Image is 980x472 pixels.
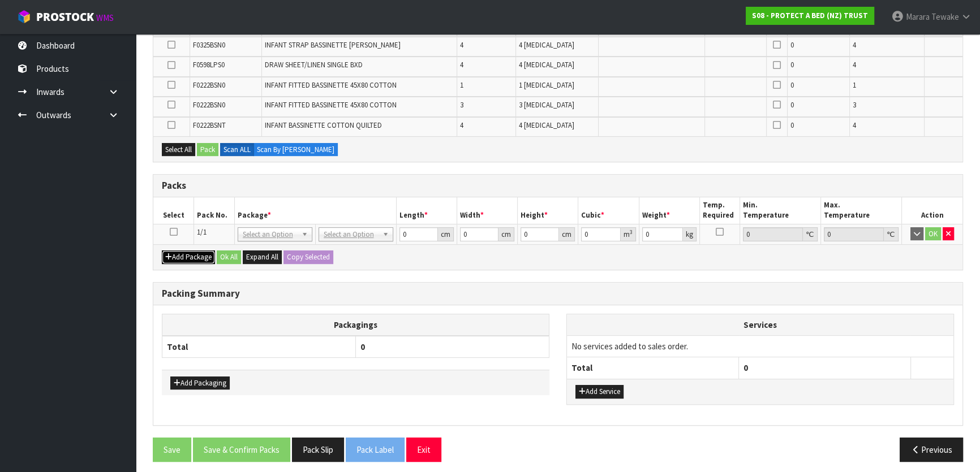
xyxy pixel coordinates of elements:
button: Add Package [162,250,215,264]
span: DRAW SHEET/LINEN SINGLE BXD [265,60,363,70]
span: 0 [743,362,748,373]
span: INFANT FITTED BASSINETTE 45X80 COTTON [265,80,397,90]
th: Width [457,197,517,224]
h3: Packing Summary [162,288,954,299]
div: kg [683,227,697,241]
button: Pack Slip [292,438,344,462]
button: Select All [162,143,195,157]
span: 1/1 [197,227,207,237]
th: Length [396,197,457,224]
button: Save [153,438,191,462]
th: Max. Temperature [821,197,902,224]
span: 4 [MEDICAL_DATA] [519,60,574,70]
span: Tewake [931,11,959,22]
th: Total [162,336,356,358]
button: Add Packaging [170,376,230,390]
span: F0222BSN0 [193,80,225,90]
span: F0222BSNT [193,120,226,130]
th: Packagings [162,314,549,336]
th: Height [518,197,578,224]
button: Pack [197,143,218,157]
span: 3 [853,100,856,110]
span: 4 [853,40,856,50]
span: INFANT FITTED BASSINETTE 45X80 COTTON [265,100,397,110]
button: OK [925,227,941,241]
span: 4 [460,120,463,130]
span: Select an Option [324,228,378,241]
div: m [621,227,636,241]
span: INFANT STRAP BASSINETTE [PERSON_NAME] [265,40,401,50]
div: ℃ [884,227,899,241]
span: 0 [790,80,794,90]
label: Scan By [PERSON_NAME] [253,143,338,157]
div: cm [559,227,575,241]
img: cube-alt.png [17,10,31,24]
th: Select [153,197,194,224]
button: Ok All [217,250,241,264]
span: 0 [790,120,794,130]
span: Marara [906,11,930,22]
span: Select an Option [243,228,297,241]
span: 4 [853,120,856,130]
a: S08 - PROTECT A BED (NZ) TRUST [746,7,874,25]
span: ProStock [36,10,94,24]
label: Scan ALL [220,143,254,157]
th: Pack No. [194,197,235,224]
th: Services [567,314,953,336]
td: No services added to sales order. [567,335,953,357]
button: Expand All [243,250,282,264]
span: 0 [360,341,365,352]
span: Expand All [246,252,278,262]
span: F0325BSN0 [193,40,225,50]
button: Save & Confirm Packs [193,438,290,462]
span: 4 [460,60,463,70]
span: 1 [MEDICAL_DATA] [519,80,574,90]
span: 4 [460,40,463,50]
span: INFANT BASSINETTE COTTON QUILTED [265,120,382,130]
span: 4 [MEDICAL_DATA] [519,120,574,130]
th: Package [234,197,396,224]
span: F0222BSN0 [193,100,225,110]
span: 3 [MEDICAL_DATA] [519,100,574,110]
button: Add Service [575,385,624,399]
span: 4 [MEDICAL_DATA] [519,40,574,50]
span: 4 [853,60,856,70]
button: Previous [900,438,963,462]
span: 1 [853,80,856,90]
span: 3 [460,100,463,110]
small: WMS [96,12,114,23]
strong: S08 - PROTECT A BED (NZ) TRUST [752,11,868,20]
div: cm [498,227,514,241]
span: 1 [460,80,463,90]
div: cm [438,227,454,241]
button: Exit [406,438,441,462]
th: Action [902,197,962,224]
h3: Packs [162,180,954,191]
span: 0 [790,60,794,70]
th: Temp. Required [699,197,740,224]
div: ℃ [803,227,818,241]
button: Pack Label [346,438,405,462]
span: F0598LPS0 [193,60,225,70]
button: Copy Selected [283,250,333,264]
th: Min. Temperature [740,197,821,224]
span: 0 [790,100,794,110]
th: Total [567,357,739,379]
th: Weight [639,197,699,224]
sup: 3 [630,228,633,236]
th: Cubic [578,197,639,224]
span: 0 [790,40,794,50]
